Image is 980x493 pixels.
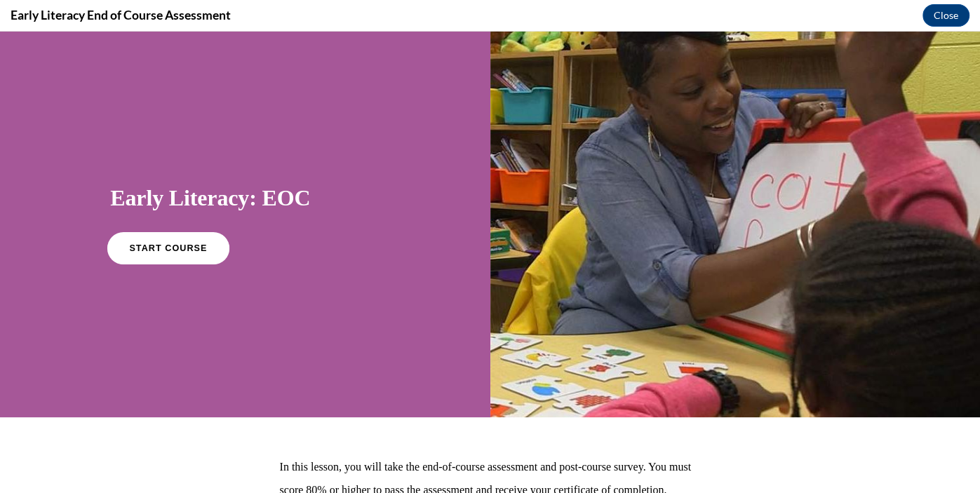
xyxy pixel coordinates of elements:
[110,152,380,180] h1: Early Literacy: EOC
[922,4,969,27] button: Close
[11,6,231,24] h4: Early Literacy End of Course Assessment
[280,424,701,470] p: In this lesson, you will take the end-of-course assessment and post-course survey. You must score...
[130,212,208,222] span: START COURSE
[107,201,229,233] a: START COURSE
